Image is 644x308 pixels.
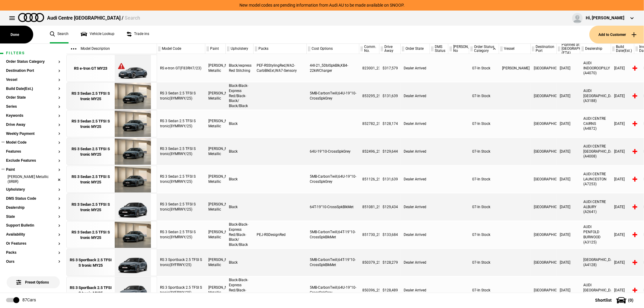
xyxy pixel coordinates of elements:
button: Order Status Category [6,60,60,64]
a: RS 3 Sedan 2.5 TFSI S tronic MY25 [70,194,112,221]
section: Upholstery [6,188,60,197]
div: 823001_23 [359,55,380,82]
div: RS 3 Sedan 2.5 TFSI S tronic(8YMRWY/25) [157,193,205,221]
button: Order State [6,96,60,100]
div: PEJ-RSDesignRed [254,221,307,248]
div: 851126_25 [359,166,380,193]
div: Vessel [499,44,530,54]
div: RS 3 Sedan 2.5 TFSI S tronic MY25 [70,230,112,240]
div: 07-In Stock [469,138,499,165]
div: [DATE] [611,193,634,221]
div: Black-Black-Express Red/Black-Black/ Black/Black [226,277,254,304]
div: RS e-tron GT MY23 [74,66,107,71]
div: [DATE] [557,82,580,110]
div: AUDI [GEOGRAPHIC_DATA] (A3188) [580,277,611,304]
button: Or Features [6,242,60,246]
li: [PERSON_NAME] Metallic (8R8R) [6,174,60,186]
div: Audi Centre [GEOGRAPHIC_DATA] / [47,15,140,21]
span: Preset Options [18,273,49,284]
div: Paint [205,44,226,54]
div: AUDI CENTRE [GEOGRAPHIC_DATA] (A4008) [580,138,611,165]
div: [PERSON_NAME] No [448,44,469,54]
div: [DATE] [557,166,580,193]
div: $133,684 [380,221,401,248]
div: 850379_25 [359,249,380,276]
div: Black [226,249,254,276]
div: [DATE] [557,193,580,221]
div: RS 3 Sportback 2.5 TFSI S tronic MY25 [70,257,112,268]
div: [DATE] [557,277,580,304]
div: Planned at [GEOGRAPHIC_DATA] (ETA) [557,44,580,54]
div: [GEOGRAPHIC_DATA] [531,166,557,193]
div: Black [226,138,254,165]
section: Exclude Features [6,159,60,168]
button: Features [6,150,60,154]
section: Paint[PERSON_NAME] Metallic (8R8R) [6,168,60,188]
a: RS 3 Sedan 2.5 TFSI S tronic MY25 [70,221,112,249]
div: RS 3 Sedan 2.5 TFSI S tronic MY25 [70,174,112,185]
div: RS 3 Sedan 2.5 TFSI S tronic(8YMRWY/25) [157,82,205,110]
button: DMS Status Code [6,197,60,201]
div: 07-In Stock [469,249,499,276]
div: RS 3 Sportback 2.5 TFSI S tronic(8YFRWY/25) [157,277,205,304]
div: Dealer Arrived [401,249,430,276]
div: Upholstery [226,44,253,54]
div: 87 Cars [22,297,36,303]
img: Audi_8YMRWY_25_QH_8R8R__(Nadin:_C48)_ext.png [112,110,154,138]
div: $131,639 [380,82,401,110]
div: RS 3 Sedan 2.5 TFSI S tronic(8YMRWY/25) [157,138,205,165]
div: $128,279 [380,249,401,276]
section: Packs [6,251,60,260]
section: Ours [6,260,60,269]
button: Drive Away [6,123,60,127]
div: [GEOGRAPHIC_DATA] [531,138,557,165]
div: 850396_25 [359,277,380,304]
button: Add to Customer [589,26,644,43]
section: Destination Port [6,69,60,78]
div: [PERSON_NAME] Metallic [205,221,226,248]
div: Black-Black-Express Red/Black-Black/ Black/Black [226,82,254,110]
div: $317,579 [380,55,401,82]
button: Destination Port [6,69,60,73]
div: 852496_25 [359,138,380,165]
div: Model Code [157,44,205,54]
div: [DATE] [557,110,580,137]
img: Audi_8YFRWY_25_TG_8R8R_5MB_64U_(Nadin:_5MB_64U_C48)_ext.png [112,277,154,304]
div: 853295_25 [359,82,380,110]
div: RS 3 Sedan 2.5 TFSI S tronic(8YMRWY/25) [157,166,205,193]
div: [DATE] [611,221,634,248]
div: Dealer Arrived [401,193,430,221]
div: [GEOGRAPHIC_DATA] [531,249,557,276]
div: 851730_25 [359,221,380,248]
div: [GEOGRAPHIC_DATA] [531,221,557,248]
div: $128,174 [380,110,401,137]
a: RS 3 Sedan 2.5 TFSI S tronic MY25 [70,110,112,138]
div: Order Status Category [469,44,499,54]
img: audi.png [18,13,44,22]
div: Model Description [66,44,157,54]
div: RS 3 Sedan 2.5 TFSI S tronic(8YMRWY/25) [157,221,205,248]
div: RS 3 Sedan 2.5 TFSI S tronic MY25 [70,91,112,102]
div: 5MB-CarbonTwill,64U-19"10-CrossSpkGrey [307,277,359,304]
h1: Filters [6,51,60,55]
div: [PERSON_NAME] [499,55,531,82]
button: Support Bulletin [6,224,60,228]
button: Build Date(Est.) [6,87,60,91]
div: Hi, [PERSON_NAME] [586,15,624,21]
img: Audi_8YMRWY_25_QH_8R8R_5MB_64U_(Nadin:_5MB_64U_C48)_ext.png [112,166,154,193]
button: Weekly Payment [6,132,60,136]
div: AUDI CENTRE LAUNCESTON (A7253) [580,166,611,193]
section: Drive Away [6,123,60,132]
div: Dealer Arrived [401,166,430,193]
section: Or Features [6,242,60,251]
div: 851081_25 [359,193,380,221]
div: Dealer Arrived [401,138,430,165]
button: State [6,215,60,219]
div: [DATE] [611,82,634,110]
div: [PERSON_NAME] Metallic [205,193,226,221]
div: Black-Black-Express Red/Black-Black/ Black/Black [226,221,254,248]
div: 5MB-CarbonTwill,64U-19"10-CrossSpkGrey [307,82,359,110]
div: [DATE] [611,166,634,193]
div: Cost Options [307,44,359,54]
div: RS 3 Sportback 2.5 TFSI S tronic MY25 [70,285,112,296]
